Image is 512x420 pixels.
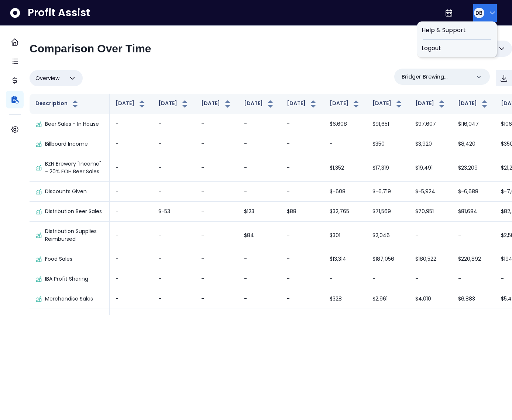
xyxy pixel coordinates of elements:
[452,154,495,182] td: $23,209
[195,249,238,269] td: -
[324,269,367,289] td: -
[35,100,80,108] button: Description
[35,74,59,83] span: Overview
[402,73,471,81] p: Bridger Brewing Company
[110,309,152,329] td: -
[452,114,495,134] td: $116,047
[324,114,367,134] td: $6,608
[452,309,495,329] td: $4,279
[281,182,324,202] td: -
[452,222,495,249] td: -
[195,309,238,329] td: -
[281,154,324,182] td: -
[409,269,452,289] td: -
[28,6,90,20] span: Profit Assist
[452,269,495,289] td: -
[367,202,409,222] td: $71,569
[45,188,87,195] p: Discounts Given
[110,154,152,182] td: -
[116,100,147,108] button: [DATE]
[110,202,152,222] td: -
[367,134,409,154] td: $350
[367,114,409,134] td: $91,651
[409,222,452,249] td: -
[110,289,152,309] td: -
[281,289,324,309] td: -
[45,120,99,128] p: Beer Sales - In House
[324,222,367,249] td: $301
[195,182,238,202] td: -
[195,202,238,222] td: -
[110,269,152,289] td: -
[110,114,152,134] td: -
[281,249,324,269] td: -
[324,182,367,202] td: $-608
[409,249,452,269] td: $180,522
[409,182,452,202] td: $-5,924
[238,182,281,202] td: -
[45,208,102,215] p: Distribution Beer Sales
[238,222,281,249] td: $84
[415,100,446,108] button: [DATE]
[409,289,452,309] td: $4,010
[409,309,452,329] td: $2,480
[45,275,88,283] p: IBA Profit Sharing
[195,269,238,289] td: -
[324,249,367,269] td: $13,314
[281,134,324,154] td: -
[324,134,367,154] td: -
[324,202,367,222] td: $32,765
[45,228,103,243] p: Distribution Supplies Reimbursed
[152,134,195,154] td: -
[452,134,495,154] td: $8,420
[452,249,495,269] td: $220,892
[367,249,409,269] td: $187,056
[238,269,281,289] td: -
[195,154,238,182] td: -
[281,222,324,249] td: -
[152,309,195,329] td: -
[152,269,195,289] td: -
[195,114,238,134] td: -
[238,249,281,269] td: -
[452,289,495,309] td: $6,883
[409,134,452,154] td: $3,920
[152,202,195,222] td: $-53
[238,289,281,309] td: -
[152,182,195,202] td: -
[452,182,495,202] td: $-6,688
[152,114,195,134] td: -
[458,100,489,108] button: [DATE]
[244,100,275,108] button: [DATE]
[238,154,281,182] td: -
[367,269,409,289] td: -
[324,289,367,309] td: $328
[152,249,195,269] td: -
[110,222,152,249] td: -
[287,100,318,108] button: [DATE]
[372,100,403,108] button: [DATE]
[281,202,324,222] td: $88
[367,309,409,329] td: -
[281,269,324,289] td: -
[367,289,409,309] td: $2,961
[152,154,195,182] td: -
[367,154,409,182] td: $17,319
[195,222,238,249] td: -
[152,222,195,249] td: -
[281,114,324,134] td: -
[409,114,452,134] td: $97,607
[409,154,452,182] td: $19,491
[475,9,482,17] span: DB
[422,44,492,53] span: Logout
[45,140,88,148] p: Billboard Income
[367,182,409,202] td: $-6,719
[367,222,409,249] td: $2,046
[195,289,238,309] td: -
[452,202,495,222] td: $81,684
[45,160,103,176] p: BZN Brewery "Income" - 20% FOH Beer Sales
[409,202,452,222] td: $70,951
[238,134,281,154] td: -
[45,295,93,303] p: Merchandise Sales
[281,309,324,329] td: -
